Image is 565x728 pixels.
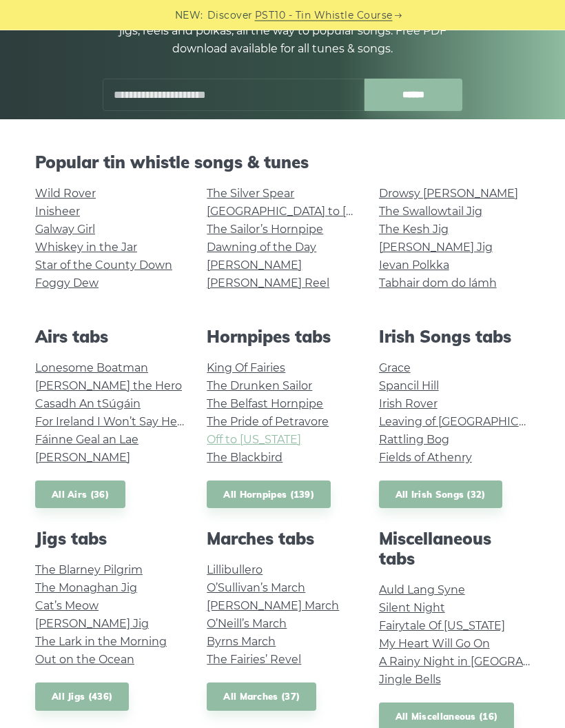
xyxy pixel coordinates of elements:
a: Galway Girl [35,223,95,236]
h2: Hornpipes tabs [207,327,358,347]
a: Whiskey in the Jar [35,241,137,254]
a: Leaving of [GEOGRAPHIC_DATA] [379,416,557,429]
a: The Fairies’ Revel [207,654,301,667]
a: Wild Rover [35,188,96,201]
a: My Heart Will Go On [379,638,490,651]
h2: Popular tin whistle songs & tunes [35,153,530,173]
a: Fields of Athenry [379,452,472,465]
a: Tabhair dom do lámh [379,277,497,290]
a: Ievan Polkka [379,259,449,272]
span: NEW: [175,8,203,23]
a: Off to [US_STATE] [207,434,301,447]
a: The Kesh Jig [379,223,449,236]
a: Star of the County Down [35,259,172,272]
a: [PERSON_NAME] Jig [379,241,493,254]
a: The Blarney Pilgrim [35,564,143,577]
a: Out on the Ocean [35,654,134,667]
h2: Marches tabs [207,529,358,549]
a: Lillibullero [207,564,263,577]
a: Jingle Bells [379,674,441,687]
a: Silent Night [379,602,445,615]
a: [GEOGRAPHIC_DATA] to [GEOGRAPHIC_DATA] [207,205,461,219]
a: Auld Lang Syne [379,584,465,597]
a: Grace [379,362,411,375]
a: The Belfast Hornpipe [207,398,323,411]
a: All Hornpipes (139) [207,481,331,509]
a: [PERSON_NAME] March [207,600,339,613]
a: The Blackbird [207,452,282,465]
a: All Marches (37) [207,683,316,711]
span: Discover [207,8,253,23]
a: Cat’s Meow [35,600,99,613]
a: [PERSON_NAME] Reel [207,277,329,290]
a: Rattling Bog [379,434,449,447]
a: Spancil Hill [379,380,439,393]
a: All Airs (36) [35,481,125,509]
a: Fairytale Of [US_STATE] [379,620,505,633]
a: [PERSON_NAME] Jig [35,618,149,631]
a: O’Neill’s March [207,618,287,631]
a: Dawning of the Day [207,241,316,254]
a: The Sailor’s Hornpipe [207,223,323,236]
a: King Of Fairies [207,362,285,375]
a: Irish Rover [379,398,438,411]
a: The Swallowtail Jig [379,205,482,219]
a: The Silver Spear [207,188,294,201]
a: O’Sullivan’s March [207,582,305,595]
h2: Irish Songs tabs [379,327,530,347]
a: Casadh An tSúgáin [35,398,141,411]
a: Fáinne Geal an Lae [35,434,138,447]
h2: Airs tabs [35,327,186,347]
a: Inisheer [35,205,80,219]
a: PST10 - Tin Whistle Course [255,8,393,23]
a: Foggy Dew [35,277,99,290]
a: The Pride of Petravore [207,416,329,429]
a: The Monaghan Jig [35,582,137,595]
h2: Jigs tabs [35,529,186,549]
a: [PERSON_NAME] the Hero [35,380,182,393]
a: Byrns March [207,636,276,649]
a: The Lark in the Morning [35,636,167,649]
a: Drowsy [PERSON_NAME] [379,188,518,201]
h2: Miscellaneous tabs [379,529,530,569]
a: [PERSON_NAME] [207,259,302,272]
a: All Irish Songs (32) [379,481,502,509]
a: The Drunken Sailor [207,380,312,393]
a: All Jigs (436) [35,683,129,711]
a: Lonesome Boatman [35,362,148,375]
a: For Ireland I Won’t Say Her Name [35,416,218,429]
a: [PERSON_NAME] [35,452,130,465]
